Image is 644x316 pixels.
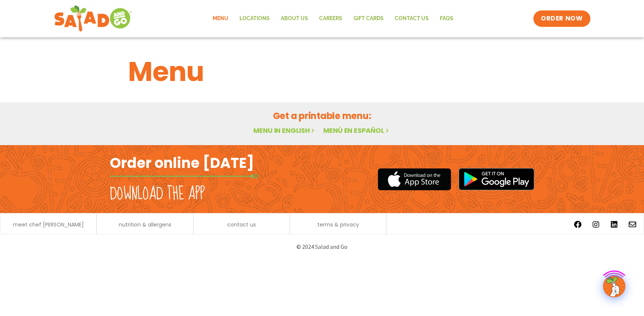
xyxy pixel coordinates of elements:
[128,51,516,92] h1: Menu
[434,10,459,27] a: FAQs
[323,126,390,135] a: Menú en español
[227,222,256,227] a: contact us
[389,10,434,27] a: Contact Us
[114,242,531,252] p: © 2024 Salad and Go
[13,222,84,227] a: meet chef [PERSON_NAME]
[54,4,133,34] img: new-SAG-logo-768×292
[533,10,590,27] a: ORDER NOW
[541,14,583,23] span: ORDER NOW
[207,10,459,27] nav: Menu
[317,222,359,227] a: terms & privacy
[348,10,389,27] a: GIFT CARDS
[459,168,534,190] img: google_play
[110,154,254,172] h2: Order online [DATE]
[110,184,205,204] h2: Download the app
[207,10,234,27] a: Menu
[128,109,516,122] h2: Get a printable menu:
[234,10,275,27] a: Locations
[314,10,348,27] a: Careers
[119,222,171,227] a: nutrition & allergens
[378,167,451,191] img: appstore
[110,174,259,178] img: fork
[253,126,316,135] a: Menu in English
[275,10,314,27] a: About Us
